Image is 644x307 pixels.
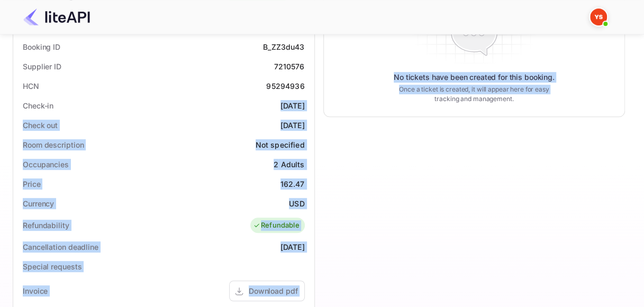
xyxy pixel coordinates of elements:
div: B_ZZ3du43 [263,41,304,52]
div: 2 Adults [274,159,304,170]
div: Check out [23,120,58,131]
div: Download pdf [249,285,298,296]
div: Currency [23,198,54,209]
div: [DATE] [280,241,305,252]
div: Refundable [253,220,300,231]
div: Not specified [256,139,305,150]
div: USD [289,198,304,209]
div: Check-in [23,100,53,111]
p: No tickets have been created for this booking. [394,72,555,83]
p: Once a ticket is created, it will appear here for easy tracking and management. [394,85,555,104]
div: 7210576 [274,61,304,72]
div: [DATE] [280,120,305,131]
div: Invoice [23,285,48,296]
div: [DATE] [280,100,305,111]
div: 162.47 [280,178,305,189]
div: HCN [23,80,39,92]
div: Supplier ID [23,61,61,72]
div: Cancellation deadline [23,241,98,252]
div: 95294936 [266,80,304,92]
div: Price [23,178,41,189]
img: Yandex Support [590,8,607,25]
div: Occupancies [23,159,69,170]
img: LiteAPI Logo [23,8,90,25]
div: Booking ID [23,41,60,52]
div: Special requests [23,261,81,272]
div: Refundability [23,220,69,231]
div: Room description [23,139,84,150]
